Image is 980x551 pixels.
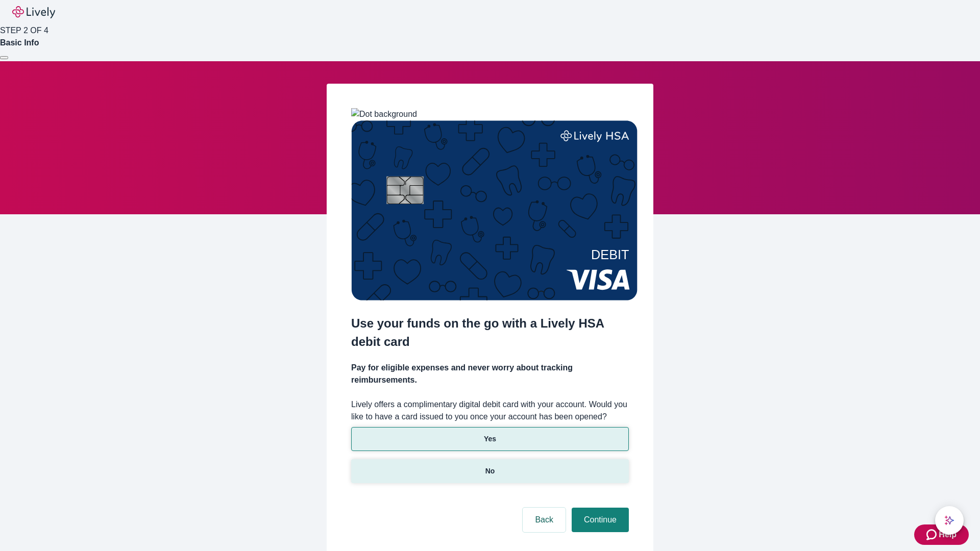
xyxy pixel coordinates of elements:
[351,362,629,386] h4: Pay for eligible expenses and never worry about tracking reimbursements.
[485,466,495,477] p: No
[935,506,964,535] button: chat
[926,529,939,541] svg: Zendesk support icon
[944,515,954,525] svg: Lively AI Assistant
[351,314,629,351] h2: Use your funds on the go with a Lively HSA debit card
[484,434,496,444] p: Yes
[351,459,629,483] button: No
[351,427,629,451] button: Yes
[351,120,638,300] img: Debit card
[351,398,629,423] label: Lively offers a complimentary digital debit card with your account. Would you like to have a card...
[939,529,957,541] span: Help
[12,6,55,18] img: Lively
[523,508,566,532] button: Back
[572,508,629,532] button: Continue
[914,524,969,545] button: Zendesk support iconHelp
[351,108,417,120] img: Dot background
